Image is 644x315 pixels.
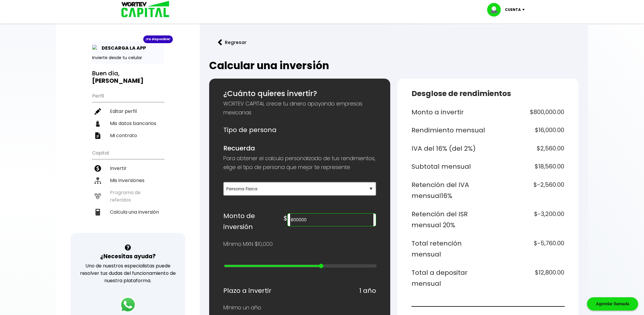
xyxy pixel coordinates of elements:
img: logos_whatsapp-icon.242b2217.svg [120,296,136,313]
h5: ¿Cuánto quieres invertir? [223,88,376,99]
img: flecha izquierda [218,39,222,46]
h6: $2,560.00 [490,143,565,154]
button: Regresar [209,35,255,50]
p: Cuenta [505,5,521,14]
h6: Subtotal mensual [412,161,486,172]
h6: Recuerda [223,143,376,154]
h6: Retención del ISR mensual 20% [412,209,486,231]
p: Invierte desde tu celular [92,55,164,61]
h6: Rendimiento mensual [412,125,486,136]
h6: $18,560.00 [490,161,565,172]
a: Mis inversiones [92,174,164,186]
img: contrato-icon.f2db500c.svg [95,132,101,139]
h6: $-3,200.00 [490,209,565,231]
h6: Tipo de persona [223,124,376,136]
h3: ¿Necesitas ayuda? [100,252,156,261]
h6: $12,800.00 [490,267,565,289]
p: Mínimo MXN $10,000 [223,240,273,249]
h6: Monto de inversión [223,210,284,233]
p: DESCARGA LA APP [99,44,146,52]
img: inversiones-icon.6695dc30.svg [95,177,101,184]
a: Mi contrato [92,129,164,142]
h6: Monto a invertir [412,107,486,118]
a: Invertir [92,162,164,174]
ul: Perfil [92,89,164,142]
h6: Total a depositar mensual [412,267,486,289]
h6: Retención del IVA mensual 16% [412,179,486,202]
p: Para obtener el calculo personalizado de tus rendimientos, elige el tipo de persona que mejor te ... [223,154,376,172]
img: profile-image [487,3,505,17]
a: flecha izquierdaRegresar [209,35,578,50]
h6: 1 año [359,285,376,296]
div: ¡Ya disponible! [143,35,173,43]
ul: Capital [92,146,164,233]
h3: Buen día, [92,70,164,85]
h6: $-2,560.00 [490,179,565,202]
img: calculadora-icon.17d418c4.svg [95,209,101,215]
p: WORTEV CAPITAL crece tu dinero apoyando empresas mexicanas [223,99,376,117]
h6: $800,000.00 [490,107,565,118]
h6: Total retención mensual [412,238,486,260]
h2: Calcular una inversión [209,60,578,72]
div: Agendar llamada [587,297,638,311]
a: Editar perfil [92,105,164,117]
a: Calcula una inversión [92,206,164,218]
img: editar-icon.952d3147.svg [95,108,101,115]
p: Mínimo un año [223,303,261,312]
img: app-icon [92,45,99,51]
h6: $16,000.00 [490,125,565,136]
img: datos-icon.10cf9172.svg [95,120,101,127]
h5: Desglose de rendimientos [412,88,564,99]
img: invertir-icon.b3b967d7.svg [95,165,101,172]
a: Mis datos bancarios [92,117,164,129]
b: [PERSON_NAME] [92,77,144,85]
p: Uno de nuestros especialistas puede resolver tus dudas del funcionamiento de nuestra plataforma. [78,262,178,284]
h6: Plazo a invertir [223,285,271,296]
h6: IVA del 16% (del 2%) [412,143,486,154]
img: icon-down [521,9,529,11]
h6: $-5,760.00 [490,238,565,260]
h6: $ [284,213,287,224]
